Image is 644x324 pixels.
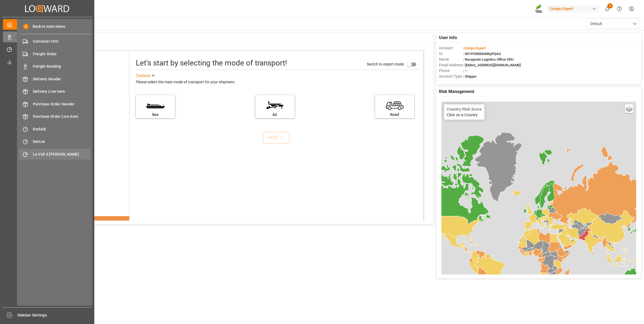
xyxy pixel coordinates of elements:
[439,35,457,41] span: User Info
[19,149,91,159] a: La Vall d [PERSON_NAME]
[139,112,172,118] div: Sea
[263,132,290,144] button: NEXT
[3,57,91,67] a: My Reports
[367,62,404,66] span: Switch to expert mode
[19,136,91,147] a: Deinze
[136,57,287,69] div: Let's start by selecting the mode of transport!
[19,74,91,84] a: Delivery Header
[439,51,463,57] span: Id
[33,101,91,107] span: Purchase Order Header
[463,69,468,73] span: : —
[18,312,92,318] span: Sidebar Settings
[29,24,65,29] span: Back to main menu
[33,126,91,132] span: Krefeld
[33,114,91,119] span: Purchase Order Line Item
[19,111,91,122] a: Purchase Order Line Item
[136,73,150,79] div: See less
[439,45,463,51] span: Account
[3,19,91,30] a: My Cockpit
[463,46,486,50] span: :
[19,49,91,59] a: Freight Order
[19,61,91,72] a: Freight Booking
[439,74,463,79] span: Account Type
[33,39,91,44] span: Container Unit
[19,99,91,109] a: Purchase Order Header
[33,76,91,82] span: Delivery Header
[586,19,640,29] button: open menu
[378,112,411,118] div: Road
[33,139,91,144] span: Deinze
[439,68,463,74] span: Phone
[33,64,91,69] span: Freight Booking
[463,57,514,61] span: : Recepción Logistics Office VDU
[33,51,91,57] span: Freight Order
[33,89,91,94] span: Delivery Line Item
[19,36,91,47] a: Container Unit
[3,44,91,55] a: Timeslot Management
[439,57,463,62] span: Name
[19,86,91,97] a: Delivery Line Item
[464,46,486,50] span: Compo Expert
[463,52,501,56] span: : 0019Y000004dKyPQAU
[19,124,91,134] a: Krefeld
[439,88,474,95] span: Risk Management
[463,74,477,78] span: : Shipper
[590,21,602,27] span: Default
[136,79,420,85] div: Please select the main mode of transport for your shipment.
[33,151,91,157] span: La Vall d [PERSON_NAME]
[447,107,482,117] div: Click on a Country
[268,135,285,141] div: NEXT
[258,112,292,118] div: Air
[463,63,521,67] span: : [EMAIL_ADDRESS][DOMAIN_NAME]
[625,104,633,113] a: Layers
[439,62,463,68] span: Email Address
[447,107,482,111] h4: Country Risk Score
